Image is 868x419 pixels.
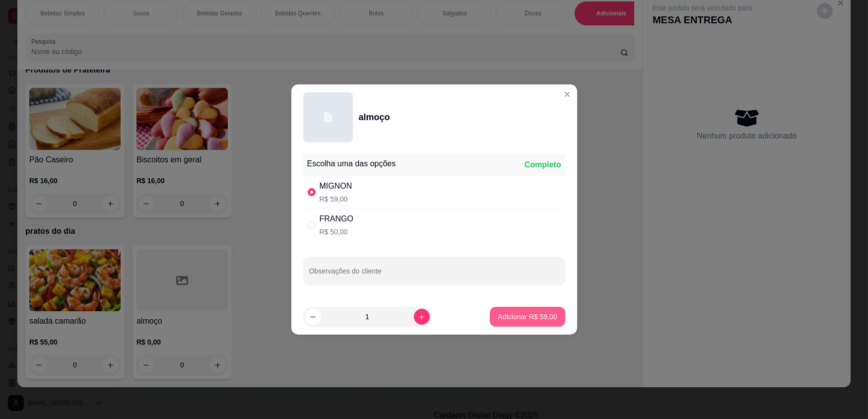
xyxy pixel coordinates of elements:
div: MIGNON [320,180,352,192]
p: R$ 59,00 [320,194,352,204]
p: Adicionar R$ 59,00 [498,312,557,322]
input: Observações do cliente [309,270,559,280]
button: Close [559,86,575,102]
button: decrease-product-quantity [305,309,321,325]
button: Adicionar R$ 59,00 [490,307,565,327]
div: FRANGO [320,213,353,225]
p: R$ 50,00 [320,227,353,237]
div: almoço [359,110,390,124]
div: Completo [525,159,561,171]
button: increase-product-quantity [414,309,430,325]
div: Escolha uma das opções [307,158,396,170]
